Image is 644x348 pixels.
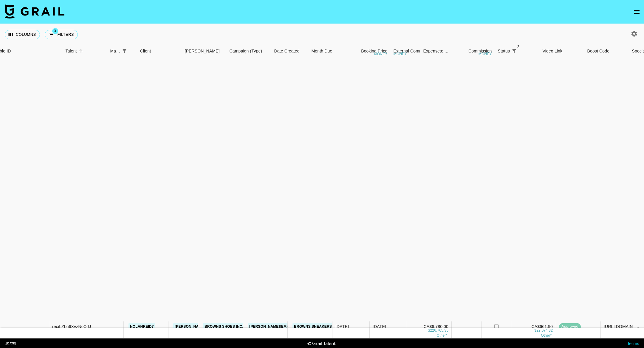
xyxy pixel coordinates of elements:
span: € 1,600.00, CA$ 36,797.46 [436,333,447,337]
div: Boost Code [584,45,629,57]
div: Talent [66,45,77,57]
a: nolanreid7 [129,323,155,330]
a: [PERSON_NAME][EMAIL_ADDRESS][DOMAIN_NAME] [173,323,270,330]
div: Video Link [543,45,563,57]
div: v [DATE] [5,341,16,345]
div: 1 active filter [120,47,129,55]
div: Manager [110,45,120,57]
span: 2 [515,44,521,50]
div: Campaign (Type) [230,45,262,57]
div: 226,765.35 [430,328,448,333]
div: Campaign (Type) [227,45,271,57]
div: https://www.tiktok.com/@nolanreid7/video/7533299513490951480?_r=1&_t=ZM-8yUavW4IeEH [604,324,642,330]
div: Expenses: Remove Commission? [420,45,450,57]
button: Show filters [510,47,518,55]
a: Browns Shoes Inc. [203,323,245,330]
div: Month Due [312,45,332,57]
button: Select columns [5,30,40,39]
button: Sort [77,47,85,55]
div: Manager [107,45,137,57]
div: [PERSON_NAME] [185,45,220,57]
div: Jul '25 [373,324,386,330]
div: reciLZLq6XvzNcCdJ [52,324,91,330]
div: Booking Price [361,45,387,57]
div: Expenses: Remove Commission? [423,45,449,57]
div: Video Link [540,45,584,57]
div: Status [495,45,540,57]
span: approved [559,324,581,330]
a: Browns Sneakers x [PERSON_NAME] [292,323,369,330]
div: Boost Code [587,45,610,57]
div: $ [534,328,536,333]
div: 2 active filters [510,47,518,55]
button: Sort [129,47,137,55]
div: Date Created [274,45,300,57]
button: Show filters [45,30,78,39]
div: CA$6,780.00 [407,321,452,332]
span: 3 [52,28,58,34]
a: Terms [627,340,639,346]
div: Commission [468,45,492,57]
div: Month Due [309,45,346,57]
button: Show filters [120,47,129,55]
div: 7/14/2025 [335,324,349,330]
img: Grail Talent [5,4,64,18]
a: [PERSON_NAME][EMAIL_ADDRESS][DOMAIN_NAME] [248,323,345,330]
div: money [374,52,388,56]
div: Talent [63,45,107,57]
div: Client [137,45,182,57]
div: Client [140,45,151,57]
div: © Grail Talent [307,340,336,346]
div: money [479,52,492,56]
span: € 156.20, CA$ 3,590.65 [541,333,552,337]
button: Sort [518,47,527,55]
div: Booker [182,45,227,57]
div: External Commission [394,45,434,57]
div: $ [428,328,430,333]
div: money [394,52,407,56]
div: CA$661.90 [511,321,556,332]
div: Date Created [271,45,309,57]
div: Status [498,45,510,57]
button: open drawer [631,6,643,18]
div: 22,074.32 [536,328,553,333]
